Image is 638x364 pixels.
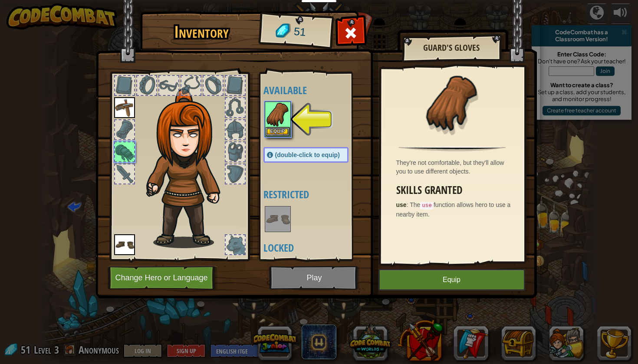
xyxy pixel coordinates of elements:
button: Equip [378,269,525,291]
img: hair_f2.png [142,89,236,248]
button: Equip [266,127,290,136]
h1: Inventory [146,23,257,41]
img: portrait.png [266,102,290,127]
img: portrait.png [114,234,135,255]
h4: Locked [263,242,366,253]
img: portrait.png [114,97,135,118]
button: Change Hero or Language [108,266,218,290]
span: : [407,201,410,208]
img: portrait.png [266,207,290,231]
img: portrait.png [424,75,480,131]
h4: Restricted [263,189,366,200]
img: hr.png [398,146,506,151]
span: 51 [293,24,306,40]
h4: Available [263,85,366,96]
div: They're not comfortable, but they'll allow you to use different objects. [396,158,513,176]
span: (double-click to equip) [275,151,340,158]
h3: Skills Granted [396,184,513,196]
h2: Guard's Gloves [411,43,492,52]
code: use [420,202,434,210]
strong: use [396,201,407,208]
span: The function allows hero to use a nearby item. [396,201,511,218]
